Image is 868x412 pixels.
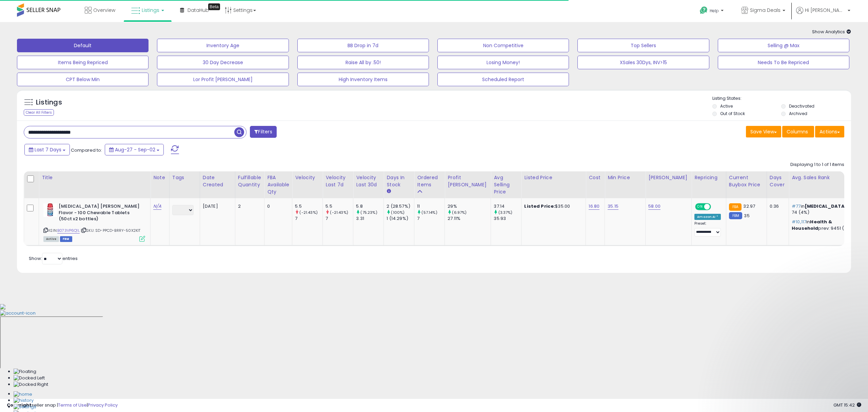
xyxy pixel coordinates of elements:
[169,171,200,198] th: CSV column name: cust_attr_1_Tags
[696,204,704,210] span: ON
[792,203,801,209] span: #77
[494,174,518,195] div: Avg Selling Price
[729,203,742,211] small: FBA
[805,7,846,14] span: Hi [PERSON_NAME]
[792,219,832,231] span: Health & Household
[770,174,786,188] div: Days Cover
[770,203,784,209] div: 0.36
[14,381,48,388] img: Docked Right
[524,174,583,181] div: Listed Price
[694,221,721,237] div: Preset:
[720,111,745,116] label: Out of Stock
[14,391,32,398] img: Home
[589,203,599,210] a: 16.80
[325,203,353,209] div: 5.5
[815,126,844,137] button: Actions
[203,174,232,188] div: Date Created
[17,39,149,52] button: Default
[208,3,220,10] div: Tooltip anchor
[812,29,851,35] span: Show Analytics
[295,174,320,181] div: Velocity
[157,56,289,69] button: 30 Day Decrease
[743,203,755,209] span: 32.97
[648,203,660,210] a: 58.00
[729,212,742,219] small: FBM
[153,174,166,181] div: Note
[297,39,429,52] button: BB Drop in 7d
[608,203,618,210] a: 35.15
[789,111,807,116] label: Archived
[694,1,730,22] a: Help
[744,212,749,219] span: 35
[43,203,145,241] div: ASIN:
[93,7,115,14] span: Overview
[608,174,643,181] div: Min Price
[43,203,57,217] img: 41C8EKZdipL._SL40_.jpg
[494,203,521,209] div: 37.14
[297,73,429,86] button: High Inventory Items
[188,7,209,14] span: DataHub
[330,210,348,215] small: (-21.43%)
[792,219,859,231] p: in prev: 9451 (7%)
[718,39,849,52] button: Selling @ Max
[24,144,70,155] button: Last 7 Days
[792,219,806,225] span: #10,117
[387,174,411,188] div: Days In Stock
[24,109,54,116] div: Clear All Filters
[17,56,149,69] button: Items Being Repriced
[14,397,34,404] img: History
[115,146,155,153] span: Aug-27 - Sep-02
[417,174,442,188] div: Ordered Items
[790,162,844,168] div: Displaying 1 to 1 of 1 items
[391,210,405,215] small: (100%)
[81,228,141,233] span: | SKU: SD-PPCD-BRRY-50X2KIT
[387,188,391,194] small: Days In Stock.
[14,369,36,375] img: Floating
[356,216,383,222] div: 3.31
[295,216,322,222] div: 7
[35,146,61,153] span: Last 7 Days
[29,255,78,262] span: Show: entries
[238,174,261,188] div: Fulfillable Quantity
[59,203,141,224] b: [MEDICAL_DATA] [PERSON_NAME] Flavor - 100 Chewable Tablets (50ct x2 bottles)
[577,56,709,69] button: XSales 30Dys, INV>15
[417,203,445,209] div: 11
[36,98,62,107] h5: Listings
[299,210,317,215] small: (-21.43%)
[71,147,102,153] span: Compared to:
[417,216,445,222] div: 7
[452,210,467,215] small: (6.97%)
[14,375,45,381] img: Docked Left
[267,174,289,195] div: FBA Available Qty
[792,203,859,216] p: in prev: 74 (4%)
[789,103,814,109] label: Deactivated
[448,174,488,188] div: Profit [PERSON_NAME]
[356,174,381,188] div: Velocity Last 30d
[153,203,161,210] a: N/A
[648,174,689,181] div: [PERSON_NAME]
[157,39,289,52] button: Inventory Age
[17,73,149,86] button: CPT Below Min
[589,174,602,181] div: Cost
[782,126,814,137] button: Columns
[712,95,851,102] p: Listing States:
[325,174,350,188] div: Velocity Last 7d
[710,8,719,14] span: Help
[805,203,847,209] span: [MEDICAL_DATA]
[43,236,59,242] span: All listings currently available for purchase on Amazon
[448,216,491,222] div: 27.11%
[498,210,513,215] small: (3.37%)
[421,210,437,215] small: (57.14%)
[60,236,72,242] span: FBM
[203,203,230,209] div: [DATE]
[437,39,569,52] button: Non Competitive
[796,7,850,22] a: Hi [PERSON_NAME]
[720,103,733,109] label: Active
[325,216,353,222] div: 7
[297,56,429,69] button: Raise All by .50!
[42,174,147,181] div: Title
[577,39,709,52] button: Top Sellers
[524,203,580,209] div: $35.00
[387,203,414,209] div: 2 (28.57%)
[694,174,723,181] div: Repricing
